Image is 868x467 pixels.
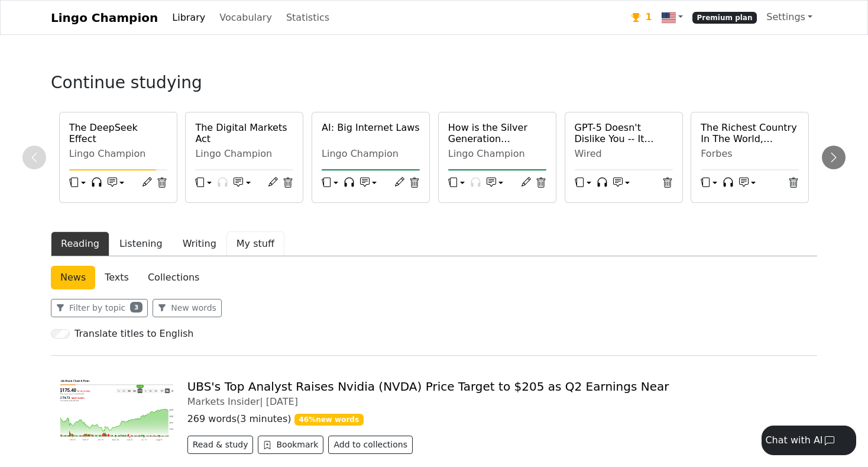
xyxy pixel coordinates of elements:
[701,148,799,160] div: Forbes
[51,73,465,93] h3: Continue studying
[167,6,210,30] a: Library
[130,302,142,313] span: 3
[627,5,656,30] a: 1
[701,122,799,144] a: The Richest Country In The World, According To The Economist Rich List
[322,122,420,133] a: AI: Big Internet Laws
[575,148,673,160] div: Wired
[187,436,254,454] button: Read & study
[281,6,334,30] a: Statistics
[109,231,173,256] button: Listening
[69,122,167,144] a: The DeepSeek Effect
[692,12,757,24] span: Premium plan
[762,426,856,455] button: Chat with AI
[173,231,226,256] button: Writing
[226,231,284,256] button: My stuff
[762,5,817,29] a: Settings
[322,148,420,160] div: Lingo Champion
[187,379,669,394] a: UBS's Top Analyst Raises Nvidia (NVDA) Price Target to $205 as Q2 Earnings Near
[448,122,546,144] a: How is the Silver Generation changing the modern market?
[575,122,673,144] a: GPT-5 Doesn't Dislike You -- It Might Just Need a Benchmark for Emotional Intelligence
[138,266,209,289] a: Collections
[187,396,808,407] div: Markets Insider |
[187,441,258,452] a: Read & study
[187,412,808,426] p: 269 words ( 3 minutes )
[448,148,546,160] div: Lingo Champion
[51,266,95,289] a: News
[645,10,652,24] span: 1
[688,5,762,30] a: Premium plan
[662,11,676,25] img: us.svg
[51,6,158,30] a: Lingo Champion
[195,122,293,144] a: The Digital Markets Act
[153,299,222,317] button: New words
[75,328,193,339] h6: Translate titles to English
[60,379,173,443] img: image-1502.png
[195,148,293,160] div: Lingo Champion
[215,6,277,30] a: Vocabulary
[69,148,167,160] div: Lingo Champion
[95,266,138,289] a: Texts
[51,231,109,256] button: Reading
[51,299,148,317] button: Filter by topic3
[328,436,413,454] button: Add to collections
[266,396,298,407] span: [DATE]
[765,433,822,447] div: Chat with AI
[294,414,364,426] span: 46 % new words
[258,436,323,454] button: Bookmark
